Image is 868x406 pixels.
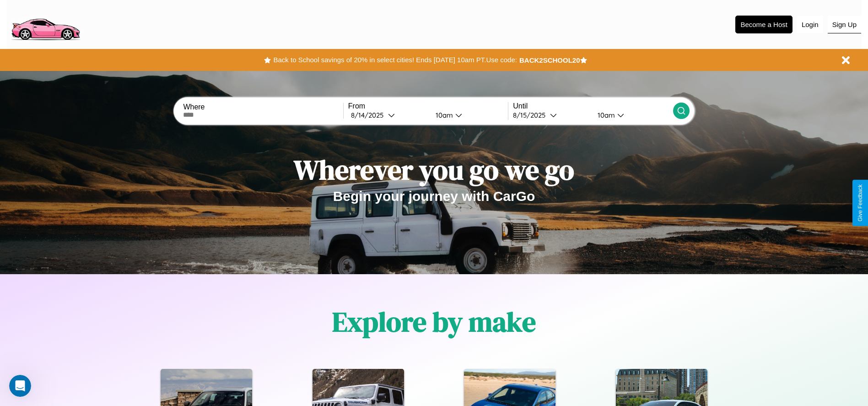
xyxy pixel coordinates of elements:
button: Become a Host [735,16,793,33]
div: 10am [593,111,617,119]
button: 10am [590,110,673,120]
div: 10am [431,111,455,119]
button: 8/14/2025 [348,110,428,120]
h1: Explore by make [332,303,536,341]
img: logo [7,5,84,43]
b: BACK2SCHOOL20 [519,56,580,64]
div: 8 / 14 / 2025 [351,111,388,119]
label: From [348,102,508,110]
div: Give Feedback [857,184,863,222]
iframe: Intercom live chat [9,375,31,397]
button: Login [797,16,823,33]
label: Where [183,103,343,111]
div: 8 / 15 / 2025 [513,111,550,119]
button: Back to School savings of 20% in select cities! Ends [DATE] 10am PT.Use code: [271,54,519,66]
button: 10am [428,110,508,120]
button: Sign Up [828,16,861,33]
label: Until [513,102,673,110]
